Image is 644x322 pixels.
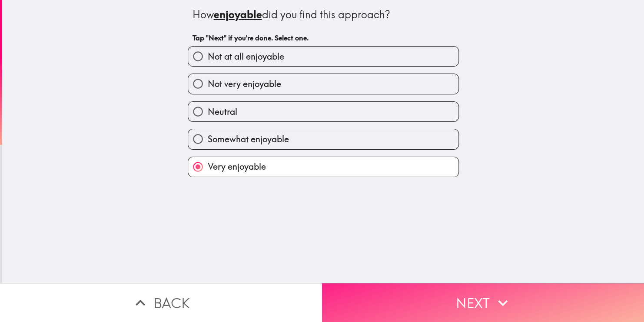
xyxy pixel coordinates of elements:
[188,47,458,66] button: Not at all enjoyable
[208,161,266,173] span: Very enjoyable
[188,157,458,177] button: Very enjoyable
[188,102,458,121] button: Neutral
[193,33,454,43] h6: Tap "Next" if you're done. Select one.
[208,78,281,90] span: Not very enjoyable
[208,106,237,118] span: Neutral
[208,50,284,63] span: Not at all enjoyable
[214,8,262,21] u: enjoyable
[188,74,458,94] button: Not very enjoyable
[322,283,644,322] button: Next
[188,129,458,149] button: Somewhat enjoyable
[193,7,454,22] div: How did you find this approach?
[208,133,289,145] span: Somewhat enjoyable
